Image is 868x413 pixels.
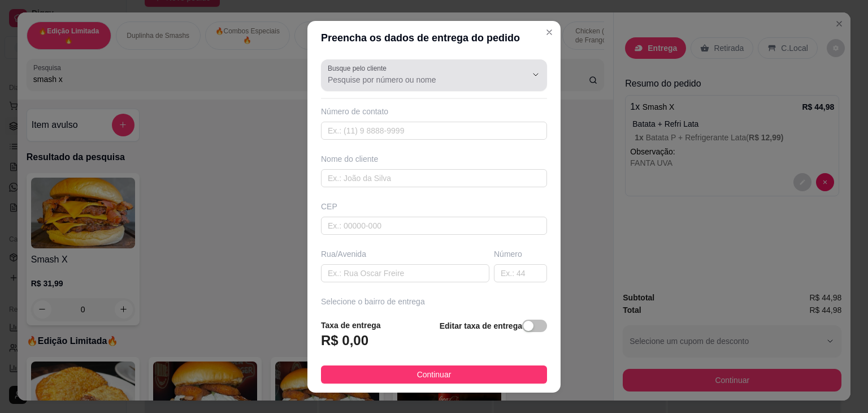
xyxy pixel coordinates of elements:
[321,332,368,350] h3: R$ 0,00
[321,153,547,165] div: Nome do cliente
[321,296,547,307] div: Selecione o bairro de entrega
[321,365,547,384] button: Continuar
[328,74,509,85] input: Busque pelo cliente
[494,264,547,282] input: Ex.: 44
[440,321,522,330] strong: Editar taxa de entrega
[307,21,561,55] header: Preencha os dados de entrega do pedido
[321,201,547,212] div: CEP
[321,217,547,235] input: Ex.: 00000-000
[321,248,489,260] div: Rua/Avenida
[321,321,381,330] strong: Taxa de entrega
[494,248,547,260] div: Número
[321,106,547,117] div: Número de contato
[321,169,547,187] input: Ex.: João da Silva
[321,122,547,140] input: Ex.: (11) 9 8888-9999
[328,63,390,73] label: Busque pelo cliente
[540,23,558,41] button: Close
[417,368,452,381] span: Continuar
[321,264,489,282] input: Ex.: Rua Oscar Freire
[527,66,545,84] button: Show suggestions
